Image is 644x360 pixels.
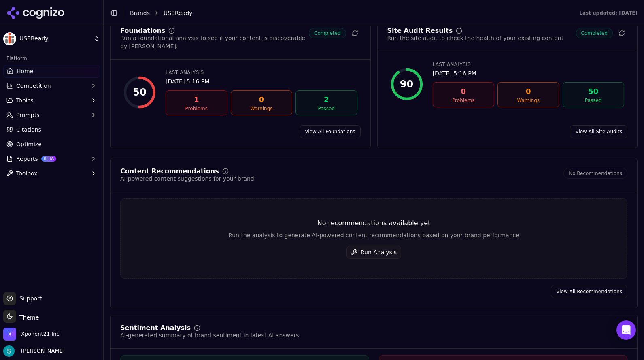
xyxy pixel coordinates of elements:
span: Support [16,294,42,302]
div: [DATE] 5:16 PM [433,69,625,77]
a: Brands [130,10,150,16]
div: 1 [169,94,224,105]
div: Last Analysis [433,61,625,68]
img: Xponent21 Inc [3,328,16,341]
div: Foundations [120,28,165,34]
span: Xponent21 Inc [21,330,60,338]
img: USEReady [3,32,16,45]
span: BETA [41,156,56,162]
span: USEReady [164,9,192,17]
span: [PERSON_NAME] [18,347,65,355]
div: Warnings [501,97,556,104]
div: 90 [400,78,413,91]
div: Run a foundational analysis to see if your content is discoverable by [PERSON_NAME]. [120,34,309,50]
div: Open Intercom Messenger [616,320,636,340]
a: Optimize [3,138,100,151]
div: Passed [566,97,621,104]
button: Topics [3,94,100,107]
a: View All Foundations [300,125,360,138]
span: Prompts [16,111,40,119]
div: Platform [3,52,100,65]
nav: breadcrumb [130,9,563,17]
div: 50 [566,86,621,97]
div: Run the analysis to generate AI-powered content recommendations based on your brand performance [121,231,627,239]
span: Toolbox [16,169,38,177]
span: Home [17,67,33,75]
a: View All Recommendations [551,285,627,298]
span: Optimize [16,140,42,148]
div: Problems [436,97,491,104]
div: Problems [169,105,224,112]
div: Site Audit Results [387,28,453,34]
span: Competition [16,82,51,90]
div: Warnings [234,105,289,112]
button: ReportsBETA [3,152,100,165]
div: Passed [299,105,354,112]
div: Run the site audit to check the health of your existing content [387,34,564,42]
span: Citations [16,126,41,134]
button: Prompts [3,109,100,121]
div: 0 [501,86,556,97]
button: Open user button [3,345,65,357]
a: Citations [3,123,100,136]
div: Sentiment Analysis [120,325,191,331]
img: Sam Volante [3,345,15,357]
div: No recommendations available yet [121,218,627,228]
a: View All Site Audits [570,125,627,138]
span: No Recommendations [563,168,627,179]
div: 2 [299,94,354,105]
span: Reports [16,155,38,163]
div: 0 [436,86,491,97]
div: [DATE] 5:16 PM [166,77,357,85]
div: AI-generated summary of brand sentiment in latest AI answers [120,331,299,339]
div: 50 [133,86,146,99]
span: Completed [576,28,613,38]
span: Topics [16,96,34,104]
div: Last updated: [DATE] [579,10,638,16]
div: Last Analysis [166,69,357,76]
span: Completed [309,28,346,38]
button: Run Analysis [346,246,401,259]
button: Toolbox [3,167,100,180]
div: 0 [234,94,289,105]
div: Content Recommendations [120,168,219,175]
button: Open organization switcher [3,328,60,341]
div: AI-powered content suggestions for your brand [120,175,254,183]
button: Competition [3,79,100,92]
a: Home [3,65,100,78]
span: USEReady [19,35,90,43]
span: Theme [16,314,39,321]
